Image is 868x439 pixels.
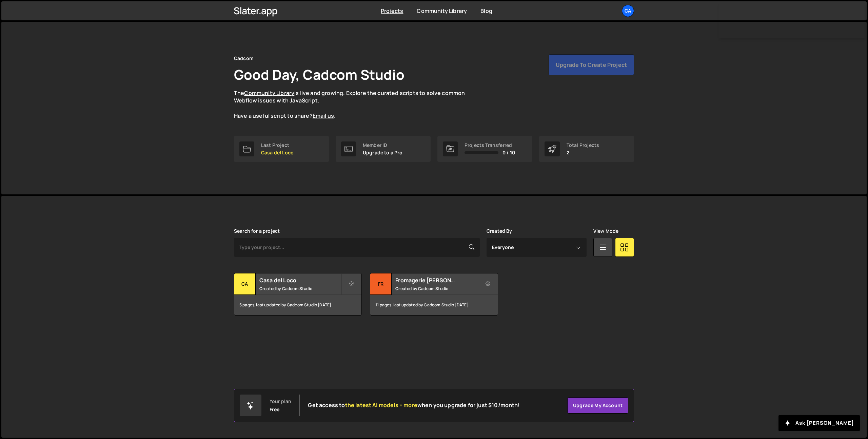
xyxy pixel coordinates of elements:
[234,238,480,257] input: Type your project...
[417,7,467,15] a: Community Library
[370,273,392,295] div: Fr
[593,228,618,234] label: View Mode
[778,415,860,431] button: Ask [PERSON_NAME]
[567,142,599,148] div: Total Projects
[234,54,254,62] div: Cadcom
[234,273,362,316] a: Ca Casa del Loco Created by Cadcom Studio 5 pages, last updated by Cadcom Studio [DATE]
[465,142,515,148] div: Projects Transferred
[370,273,498,316] a: Fr Fromagerie [PERSON_NAME] Created by Cadcom Studio 11 pages, last updated by Cadcom Studio [DATE]
[270,399,291,404] div: Your plan
[395,276,477,284] h2: Fromagerie [PERSON_NAME]
[244,89,294,97] a: Community Library
[261,142,294,148] div: Last Project
[308,402,520,408] h2: Get access to when you upgrade for just $10/month!
[234,273,256,295] div: Ca
[567,397,628,414] a: Upgrade my account
[502,150,515,155] span: 0 / 10
[381,7,403,15] a: Projects
[261,150,294,155] p: Casa del Loco
[259,286,341,291] small: Created by Cadcom Studio
[487,228,512,234] label: Created By
[234,89,478,120] p: The is live and growing. Explore the curated scripts to solve common Webflow issues with JavaScri...
[480,7,492,15] a: Blog
[370,295,497,315] div: 11 pages, last updated by Cadcom Studio [DATE]
[363,150,403,155] p: Upgrade to a Pro
[345,401,417,409] span: the latest AI models + more
[270,407,280,412] div: Free
[234,136,329,162] a: Last Project Casa del Loco
[259,276,341,284] h2: Casa del Loco
[234,65,405,84] h1: Good Day, Cadcom Studio
[313,112,334,119] a: Email us
[567,150,599,155] p: 2
[234,295,361,315] div: 5 pages, last updated by Cadcom Studio [DATE]
[363,142,403,148] div: Member ID
[395,286,477,291] small: Created by Cadcom Studio
[622,5,634,17] a: Ca
[234,228,280,234] label: Search for a project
